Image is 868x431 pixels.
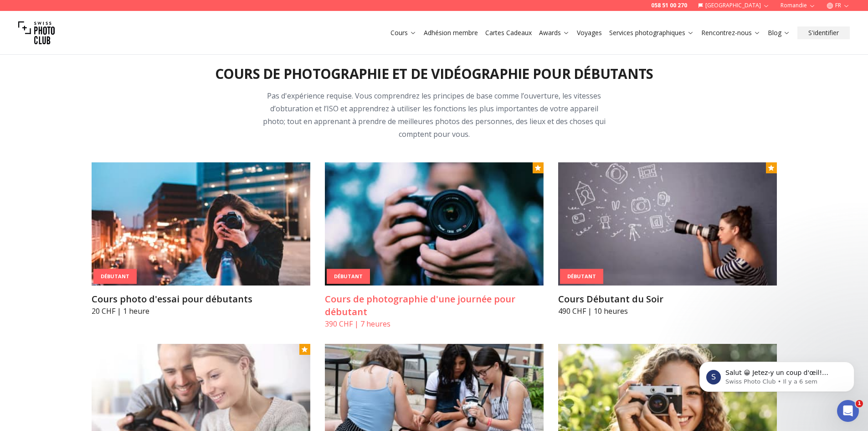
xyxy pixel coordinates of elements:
[701,28,760,37] a: Rencontrez-nous
[92,306,310,317] p: 20 CHF | 1 heure
[558,162,777,286] img: Cours Débutant du Soir
[577,28,602,37] a: Voyages
[387,26,420,39] button: Cours
[558,306,777,317] p: 490 CHF | 10 heures
[420,26,482,39] button: Adhésion membre
[698,26,764,39] button: Rencontrez-nous
[606,26,698,39] button: Services photographiques
[768,28,790,37] a: Blog
[263,91,606,139] span: Pas d'expérience requise. Vous comprendrez les principes de base comme l’ouverture, les vitesses ...
[18,15,55,51] img: Swiss photo club
[651,2,687,9] a: 058 51 00 270
[325,318,544,329] p: 390 CHF | 7 heures
[558,162,777,317] a: Cours Débutant du SoirDébutantCours Débutant du Soir490 CHF | 10 heures
[856,400,863,407] span: 1
[93,269,137,284] div: Débutant
[535,26,573,39] button: Awards
[424,28,478,37] a: Adhésion membre
[539,28,570,37] a: Awards
[482,26,535,39] button: Cartes Cadeaux
[560,269,603,284] div: Débutant
[325,293,544,318] h3: Cours de photographie d'une journée pour débutant
[325,162,544,329] a: Cours de photographie d'une journée pour débutantDébutantCours de photographie d'une journée pour...
[92,162,310,286] img: Cours photo d'essai pour débutants
[558,293,777,306] h3: Cours Débutant du Soir
[485,28,532,37] a: Cartes Cadeaux
[215,66,653,82] h2: Cours de photographie et de vidéographie pour débutants
[327,269,370,284] div: Débutant
[764,26,794,39] button: Blog
[837,400,859,422] iframe: Intercom live chat
[325,162,544,286] img: Cours de photographie d'une journée pour débutant
[573,26,606,39] button: Voyages
[609,28,694,37] a: Services photographiques
[686,338,868,406] iframe: Intercom notifications message
[390,28,416,37] a: Cours
[92,162,310,317] a: Cours photo d'essai pour débutantsDébutantCours photo d'essai pour débutants20 CHF | 1 heure
[92,293,310,306] h3: Cours photo d'essai pour débutants
[797,26,850,39] button: S'identifier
